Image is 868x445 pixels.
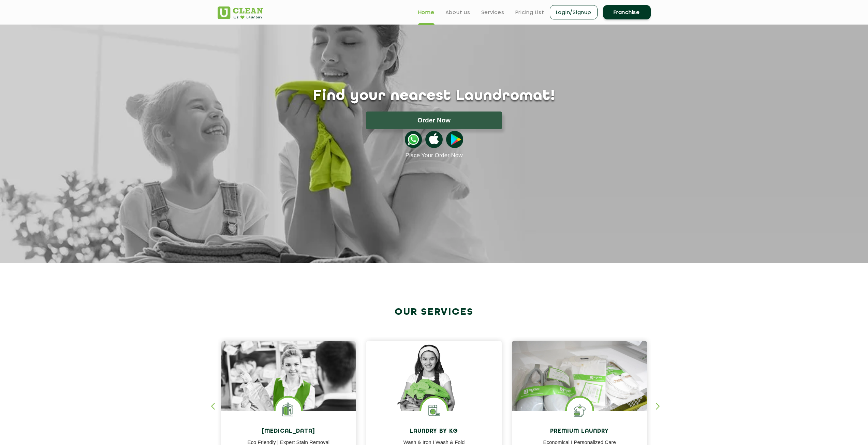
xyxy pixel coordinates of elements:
img: laundry done shoes and clothes [512,341,647,431]
h4: Laundry by Kg [371,428,497,435]
a: Services [481,8,504,16]
h4: Premium Laundry [517,428,642,435]
a: About us [445,8,470,16]
img: playstoreicon.png [446,131,463,148]
img: UClean Laundry and Dry Cleaning [218,6,263,19]
h2: Our Services [218,307,651,318]
button: Order Now [366,112,502,129]
h1: Find your nearest Laundromat! [212,88,656,105]
img: Laundry Services near me [276,398,301,423]
img: laundry washing machine [421,398,447,423]
img: whatsappicon.png [405,131,422,148]
img: a girl with laundry basket [366,341,502,431]
a: Home [418,8,435,16]
a: Pricing List [515,8,544,16]
h4: [MEDICAL_DATA] [226,428,351,435]
a: Place Your Order Now [405,152,462,159]
img: apple-icon.png [425,131,442,148]
a: Login/Signup [550,5,598,19]
a: Franchise [603,5,651,19]
img: Shoes Cleaning [567,398,592,423]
